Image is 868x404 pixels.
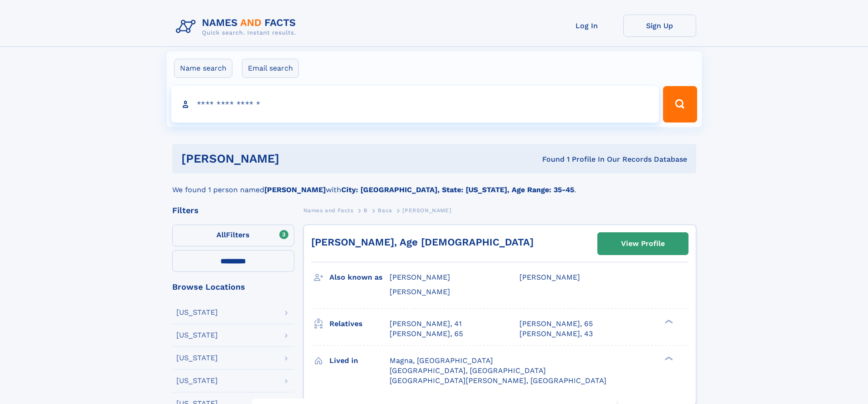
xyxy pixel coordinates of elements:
span: [GEOGRAPHIC_DATA], [GEOGRAPHIC_DATA] [390,366,546,375]
div: ❯ [663,355,673,361]
a: [PERSON_NAME], 65 [519,319,593,329]
div: Filters [172,206,294,215]
div: View Profile [621,233,665,254]
label: Filters [172,225,294,246]
a: [PERSON_NAME], 43 [519,329,593,339]
a: [PERSON_NAME], 65 [390,329,463,339]
h3: Also known as [329,270,390,285]
div: [US_STATE] [176,332,218,339]
button: Search Button [663,86,697,123]
div: We found 1 person named with . [172,174,696,195]
a: [PERSON_NAME], 41 [390,319,462,329]
a: Baca [378,205,392,216]
a: B [364,205,368,216]
a: Log In [550,15,623,37]
div: [US_STATE] [176,377,218,384]
h3: Lived in [329,353,390,368]
h3: Relatives [329,316,390,332]
input: search input [171,86,659,123]
label: Name search [174,59,232,78]
div: ❯ [663,318,673,324]
div: [US_STATE] [176,354,218,362]
span: B [364,207,368,214]
span: [GEOGRAPHIC_DATA][PERSON_NAME], [GEOGRAPHIC_DATA] [390,376,606,385]
b: City: [GEOGRAPHIC_DATA], State: [US_STATE], Age Range: 35-45 [341,185,574,194]
h1: [PERSON_NAME] [181,153,411,164]
span: [PERSON_NAME] [390,273,450,281]
span: [PERSON_NAME] [519,273,580,281]
span: [PERSON_NAME] [402,207,451,214]
span: Magna, [GEOGRAPHIC_DATA] [390,356,493,365]
span: [PERSON_NAME] [390,287,450,296]
a: Names and Facts [303,205,354,216]
span: All [216,230,226,239]
a: View Profile [598,233,688,255]
label: Email search [242,59,299,78]
img: Logo Names and Facts [172,15,303,39]
span: Baca [378,207,392,214]
div: Found 1 Profile In Our Records Database [411,154,687,164]
div: Browse Locations [172,283,294,291]
a: [PERSON_NAME], Age [DEMOGRAPHIC_DATA] [311,236,534,248]
a: Sign Up [623,15,696,37]
div: [US_STATE] [176,309,218,316]
b: [PERSON_NAME] [264,185,326,194]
